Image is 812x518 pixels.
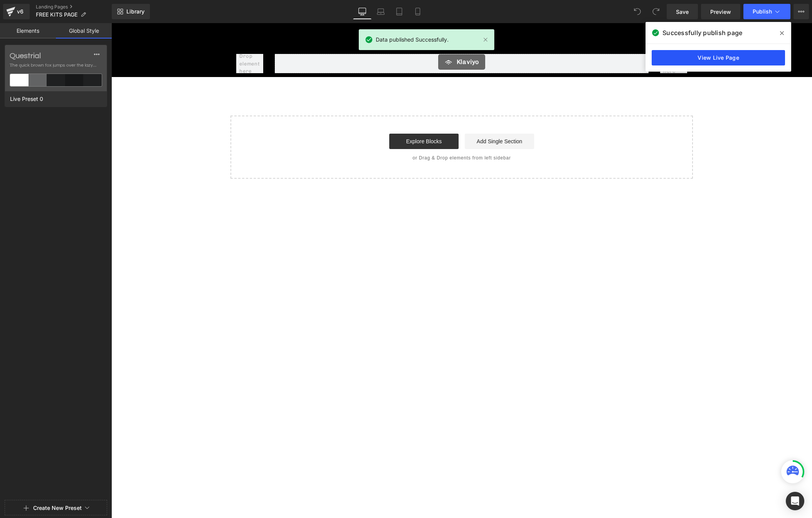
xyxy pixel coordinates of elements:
button: Undo [630,4,645,19]
a: Preview [701,4,740,19]
button: Create New Preset [33,500,82,516]
span: Klaviyo [345,34,368,44]
span: Data published Successfully. [376,35,449,44]
button: Publish [743,4,790,19]
label: Questrial [10,51,102,60]
span: Successfully publish page [662,28,742,37]
a: New Library [112,4,150,19]
a: v6 [3,4,30,19]
a: Add Single Section [353,111,423,126]
p: or Drag & Drop elements from left sidebar [131,132,569,137]
div: v6 [15,7,25,17]
a: Mobile [409,4,427,19]
a: View Live Page [652,50,785,65]
button: Redo [648,4,664,19]
span: FREE KITS PAGE [36,12,77,18]
a: Desktop [353,4,372,19]
a: Tablet [390,4,409,19]
a: Explore Blocks [278,111,347,126]
span: Preview [710,8,731,16]
a: Landing Pages [36,4,112,10]
a: Global Style [56,23,112,39]
div: Open Intercom Messenger [786,492,804,510]
a: Laptop [372,4,390,19]
span: Library [126,8,145,15]
span: Publish [753,8,772,15]
button: More [794,4,809,19]
span: Save [676,8,689,16]
span: The quick brown fox jumps over the lazy... [10,62,102,69]
span: Live Preset 0 [8,94,45,104]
